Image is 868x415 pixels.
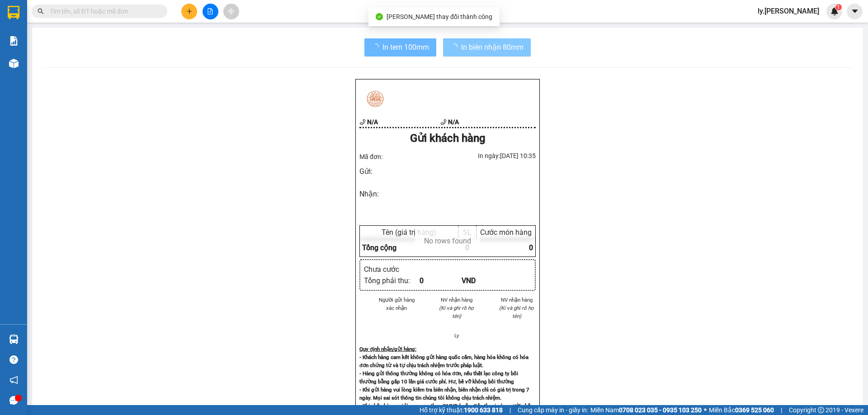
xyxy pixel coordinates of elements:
[372,43,382,51] span: loading
[619,406,702,414] strong: 0708 023 035 - 0935 103 250
[359,188,382,200] div: Nhận :
[529,243,533,252] span: 0
[735,406,774,414] strong: 0369 525 060
[9,335,19,344] img: warehouse-icon
[781,405,782,415] span: |
[518,405,588,415] span: Cung cấp máy in - giấy in:
[359,119,366,125] span: phone
[830,7,839,15] img: icon-new-feature
[709,405,774,415] span: Miền Bắc
[448,151,536,161] div: In ngày: [DATE] 10:35
[438,296,476,304] li: NV nhận hàng
[223,4,239,19] button: aim
[450,43,461,51] span: loading
[9,36,19,46] img: solution-icon
[5,64,62,74] li: VP Buôn Mê Thuột
[499,305,534,319] i: (Kí và ghi rõ họ tên)
[750,5,826,17] span: ly.[PERSON_NAME]
[362,243,396,252] span: Tổng cộng
[359,387,529,401] strong: - Khi gửi hàng vui lòng kiểm tra biên nhận, biên nhận chỉ có giá trị trong 7 ngày. Mọi sai sót th...
[9,59,19,68] img: warehouse-icon
[364,275,420,286] div: Tổng phải thu :
[837,4,840,10] span: 1
[387,13,492,20] span: [PERSON_NAME] thay đổi thành công
[362,228,456,237] div: Tên (giá trị hàng)
[818,407,824,413] span: copyright
[359,151,448,162] div: Mã đơn:
[420,405,503,415] span: Hỗ trợ kỹ thuật:
[835,4,842,10] sup: 1
[359,130,536,147] div: Gửi khách hàng
[367,118,378,126] b: N/A
[359,370,518,385] strong: - Hàng gửi thông thường không có hóa đơn, nếu thất lạc công ty bồi thường bằng gấp 10 lần giá cướ...
[376,13,383,20] span: check-circle
[479,228,533,237] div: Cước món hàng
[462,275,504,286] div: VND
[5,5,36,36] img: logo.jpg
[590,405,702,415] span: Miền Nam
[497,296,536,304] li: NV nhận hàng
[207,8,213,14] span: file-add
[847,4,863,19] button: caret-down
[704,408,707,412] span: ⚪️
[359,83,391,115] img: logo.jpg
[461,228,474,237] div: SL
[228,8,234,14] span: aim
[9,376,18,384] span: notification
[509,405,511,415] span: |
[186,8,193,14] span: plus
[50,6,156,16] input: Tìm tên, số ĐT hoặc mã đơn
[851,7,859,15] span: caret-down
[359,345,536,353] div: Quy định nhận/gửi hàng :
[364,264,420,275] div: Chưa cước
[464,406,503,414] strong: 1900 633 818
[359,166,382,177] div: Gửi :
[377,296,416,312] li: Người gửi hàng xác nhận
[440,119,447,125] span: phone
[8,6,19,19] img: logo-vxr
[439,305,474,319] i: (Kí và ghi rõ họ tên)
[420,275,462,286] div: 0
[465,243,469,252] span: 0
[364,38,436,56] button: In tem 100mm
[203,4,218,19] button: file-add
[438,331,476,340] li: Ly
[181,4,197,19] button: plus
[448,118,459,126] b: N/A
[9,396,18,405] span: message
[359,354,528,368] strong: - Khách hàng cam kết không gửi hàng quốc cấm, hàng hóa không có hóa đơn chứng từ và tự chịu trách...
[461,42,524,53] span: In biên nhận 80mm
[5,5,131,53] li: [GEOGRAPHIC_DATA]
[443,38,531,56] button: In biên nhận 80mm
[9,355,18,364] span: question-circle
[62,64,120,93] li: VP [GEOGRAPHIC_DATA] (Hàng)
[382,42,429,53] span: In tem 100mm
[38,8,44,14] span: search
